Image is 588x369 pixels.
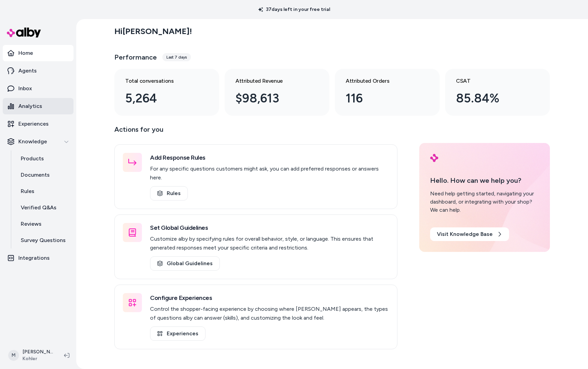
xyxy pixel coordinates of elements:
h3: Performance [114,52,157,62]
div: $98,613 [235,89,308,108]
h3: Set Global Guidelines [150,223,389,232]
p: Home [18,49,33,57]
a: Attributed Orders 116 [335,69,440,116]
a: Agents [3,63,73,79]
p: Knowledge [18,138,47,146]
p: Integrations [18,254,50,262]
p: Verified Q&As [21,204,56,212]
p: Documents [21,171,50,179]
a: Verified Q&As [14,199,73,216]
a: Attributed Revenue $98,613 [225,69,329,116]
a: Documents [14,167,73,183]
a: Experiences [150,326,206,341]
a: Reviews [14,216,73,232]
p: Hello. How can we help you? [430,175,539,186]
p: Control the shopper-facing experience by choosing where [PERSON_NAME] appears, the types of quest... [150,305,389,322]
span: M [8,350,19,361]
p: For any specific questions customers might ask, you can add preferred responses or answers here. [150,164,389,182]
img: alby Logo [430,154,438,162]
p: Rules [21,187,34,195]
div: 5,264 [125,89,197,108]
a: Global Guidelines [150,256,220,271]
p: Experiences [18,120,49,128]
a: Survey Questions [14,232,73,248]
p: Analytics [18,102,42,110]
a: Total conversations 5,264 [114,69,219,116]
div: 116 [346,89,418,108]
button: M[PERSON_NAME]Kohler [4,344,59,366]
a: Home [3,45,73,61]
a: Visit Knowledge Base [430,227,509,241]
h3: Total conversations [125,77,197,85]
img: alby Logo [7,28,41,37]
a: Analytics [3,98,73,114]
div: Need help getting started, navigating your dashboard, or integrating with your shop? We can help. [430,190,539,214]
span: Kohler [22,355,53,362]
a: Rules [150,186,188,200]
div: 85.84% [456,89,528,108]
p: 37 days left in your free trial [254,6,334,13]
a: Rules [14,183,73,199]
a: Experiences [3,116,73,132]
h3: CSAT [456,77,528,85]
button: Knowledge [3,133,73,150]
p: Agents [18,67,37,75]
a: CSAT 85.84% [445,69,550,116]
p: Survey Questions [21,236,66,244]
h3: Configure Experiences [150,293,389,303]
p: Reviews [21,220,42,228]
p: Products [21,155,44,163]
h3: Attributed Revenue [235,77,308,85]
p: Customize alby by specifying rules for overall behavior, style, or language. This ensures that ge... [150,235,389,252]
a: Products [14,150,73,167]
h3: Attributed Orders [346,77,418,85]
p: Actions for you [114,124,397,140]
p: Inbox [18,84,32,93]
div: Last 7 days [162,53,191,61]
h2: Hi [PERSON_NAME] ! [114,26,192,36]
p: [PERSON_NAME] [22,349,53,355]
h3: Add Response Rules [150,153,389,162]
a: Inbox [3,80,73,97]
a: Integrations [3,250,73,266]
